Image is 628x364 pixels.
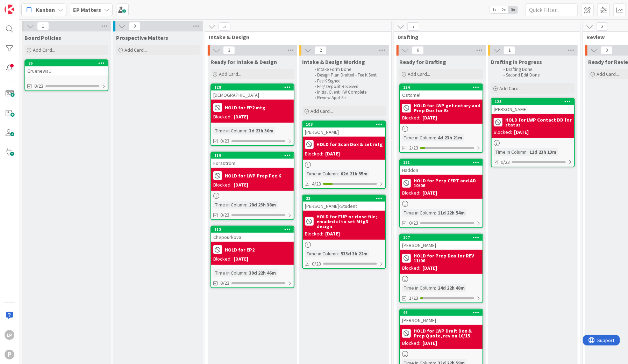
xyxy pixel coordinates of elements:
[213,127,246,134] div: Time in Column
[494,148,527,156] div: Time in Column
[422,340,437,347] div: [DATE]
[400,84,483,100] div: 124Ostomel
[422,189,437,197] div: [DATE]
[402,134,435,141] div: Time in Column
[303,202,385,211] div: [PERSON_NAME]-Student
[15,1,32,9] span: Support
[435,134,436,141] span: :
[402,340,420,347] div: Blocked:
[412,46,424,54] span: 6
[234,113,248,121] div: [DATE]
[403,85,483,90] div: 124
[325,230,340,238] div: [DATE]
[400,316,483,325] div: [PERSON_NAME]
[499,85,522,92] span: Add Card...
[5,330,14,340] div: LP
[24,34,61,41] span: Board Policies
[247,269,278,277] div: 39d 22h 46m
[34,82,43,90] span: 0/23
[398,34,571,41] span: Drafting
[33,47,55,53] span: Add Card...
[601,46,613,54] span: 0
[25,60,108,75] div: 86Gruenewall
[316,142,383,147] b: HOLD for Scan Dox & set mtg
[116,34,168,41] span: Prospective Matters
[303,195,385,211] div: 22[PERSON_NAME]-Student
[213,181,231,189] div: Blocked:
[303,121,385,128] div: 103
[312,180,321,188] span: 4/23
[234,181,248,189] div: [DATE]
[403,235,483,240] div: 107
[514,129,529,136] div: [DATE]
[408,71,430,77] span: Add Card...
[316,214,383,229] b: HOLD for FUP or close file; emailed cl to set Mtg3 design
[37,22,49,30] span: 1
[414,328,480,338] b: HOLD for LWP Draft Dox & Prep Quote, rev on 10/15
[225,247,255,252] b: HOLD for EP2
[400,310,483,316] div: 96
[399,58,446,65] span: Ready for Drafting
[528,148,558,156] div: 11d 23h 13m
[303,128,385,137] div: [PERSON_NAME]
[246,127,247,134] span: :
[306,196,385,201] div: 22
[400,166,483,175] div: Haddon
[400,241,483,250] div: [PERSON_NAME]
[494,129,512,136] div: Blocked:
[211,159,294,168] div: Forsstrom
[303,121,385,137] div: 103[PERSON_NAME]
[315,46,327,54] span: 2
[220,279,229,287] span: 0/23
[219,22,230,31] span: 5
[219,71,241,77] span: Add Card...
[223,46,235,54] span: 3
[436,209,466,217] div: 11d 22h 54m
[36,6,55,14] span: Kanban
[220,137,229,145] span: 0/23
[409,144,418,152] span: 2/23
[211,84,294,90] div: 128
[422,264,437,272] div: [DATE]
[5,350,14,359] div: P
[5,5,14,14] img: Visit kanbanzone.com
[407,22,419,31] span: 7
[129,22,141,30] span: 0
[246,201,247,209] span: :
[402,264,420,272] div: Blocked:
[505,117,572,127] b: HOLD for LWP Contact DD for status
[495,99,574,104] div: 125
[409,294,418,302] span: 1/23
[311,108,333,114] span: Add Card...
[492,105,574,114] div: [PERSON_NAME]
[400,84,483,90] div: 124
[400,159,483,175] div: 121Haddon
[414,178,480,188] b: HOLD for Perp CERT and AD 10/06
[305,250,338,257] div: Time in Column
[508,6,518,13] span: 3x
[422,114,437,122] div: [DATE]
[435,284,436,292] span: :
[124,47,147,53] span: Add Card...
[400,90,483,100] div: Ostomel
[214,85,294,90] div: 128
[306,122,385,127] div: 103
[492,99,574,114] div: 125[PERSON_NAME]
[504,46,515,54] span: 1
[305,170,338,177] div: Time in Column
[402,209,435,217] div: Time in Column
[436,284,466,292] div: 24d 22h 48m
[409,219,418,227] span: 0/23
[435,209,436,217] span: :
[211,226,294,242] div: 112Chepourkova
[525,3,578,16] input: Quick Filter...
[247,201,278,209] div: 28d 23h 38m
[213,201,246,209] div: Time in Column
[28,61,108,66] div: 86
[220,211,229,219] span: 0/23
[311,89,385,95] li: Initial Client HW Complete
[234,255,248,263] div: [DATE]
[492,99,574,105] div: 125
[311,67,385,72] li: Intake Form Done
[25,60,108,66] div: 86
